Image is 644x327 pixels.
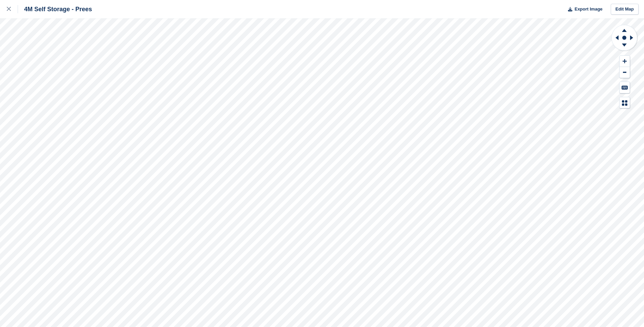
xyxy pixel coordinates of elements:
button: Zoom Out [620,67,630,78]
button: Keyboard Shortcuts [620,82,630,93]
a: Edit Map [611,4,639,15]
div: 4M Self Storage - Prees [18,5,92,13]
button: Zoom In [620,56,630,67]
button: Export Image [564,4,603,15]
span: Export Image [574,6,602,13]
button: Map Legend [620,97,630,108]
